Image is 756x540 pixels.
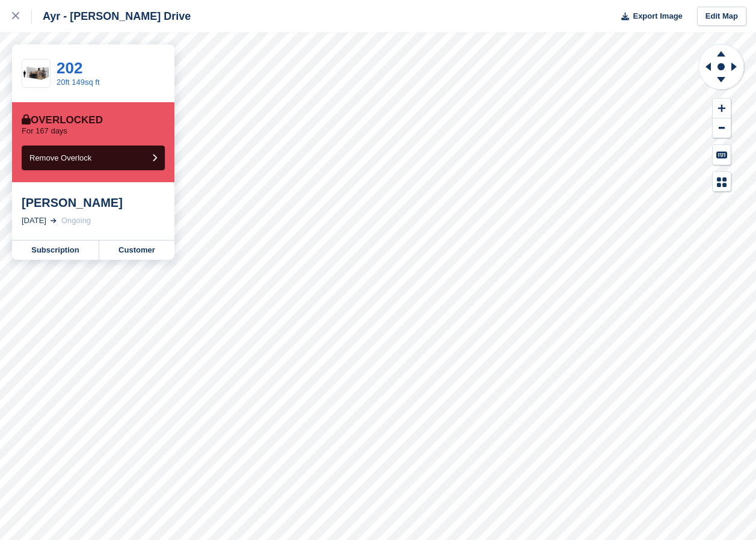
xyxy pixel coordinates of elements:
div: [DATE] [22,215,46,227]
p: For 167 days [22,126,67,136]
a: Customer [99,241,174,260]
div: Overlocked [22,114,103,126]
a: 20ft 149sq ft [57,78,100,87]
button: Map Legend [713,172,731,192]
button: Export Image [614,7,683,26]
button: Remove Overlock [22,146,165,170]
div: Ayr - [PERSON_NAME] Drive [32,9,191,23]
button: Keyboard Shortcuts [713,145,731,165]
span: Remove Overlock [29,153,91,162]
span: Export Image [633,10,682,22]
img: 150-sqft-unit.jpg [22,63,50,84]
img: arrow-right-light-icn-cde0832a797a2874e46488d9cf13f60e5c3a73dbe684e267c42b8395dfbc2abf.svg [51,218,57,223]
button: Zoom Out [713,118,731,138]
div: Ongoing [61,215,91,227]
a: Edit Map [697,7,746,26]
button: Zoom In [713,99,731,118]
div: [PERSON_NAME] [22,195,165,210]
a: 202 [57,59,82,77]
a: Subscription [12,241,99,260]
